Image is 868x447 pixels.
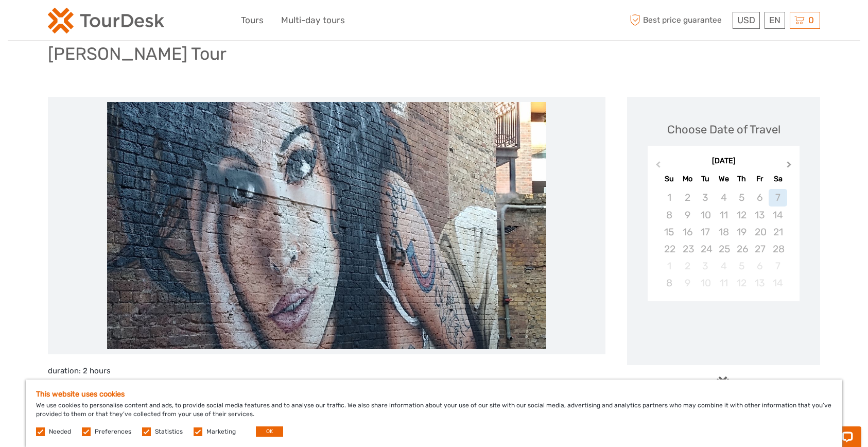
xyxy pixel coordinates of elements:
[49,427,71,436] label: Needed
[807,15,815,25] span: 0
[671,376,776,389] img: PurchaseViaTourDesk.png
[769,240,787,257] div: Not available Saturday, February 28th, 2026
[769,257,787,274] div: Not available Saturday, March 7th, 2026
[733,223,751,240] div: Not available Thursday, February 19th, 2026
[48,8,164,33] img: 2254-3441b4b5-4e5f-4d00-b396-31f1d84a6ebf_logo_small.png
[769,172,787,186] div: Sa
[782,159,798,175] button: Next Month
[679,274,697,291] div: Not available Monday, March 9th, 2026
[697,240,715,257] div: Not available Tuesday, February 24th, 2026
[697,223,715,240] div: Not available Tuesday, February 17th, 2026
[715,189,733,206] div: Not available Wednesday, February 4th, 2026
[660,172,678,186] div: Su
[206,427,236,436] label: Marketing
[667,122,780,137] div: Choose Date of Travel
[679,257,697,274] div: Not available Monday, March 2nd, 2026
[769,223,787,240] div: Not available Saturday, February 21st, 2026
[679,207,697,223] div: Not available Monday, February 9th, 2026
[733,274,751,291] div: Not available Thursday, March 12th, 2026
[737,15,755,25] span: USD
[769,189,787,206] div: Not available Saturday, February 7th, 2026
[660,240,678,257] div: Not available Sunday, February 22nd, 2026
[679,189,697,206] div: Not available Monday, February 2nd, 2026
[697,274,715,291] div: Not available Tuesday, March 10th, 2026
[715,223,733,240] div: Not available Wednesday, February 18th, 2026
[715,207,733,223] div: Not available Wednesday, February 11th, 2026
[679,240,697,257] div: Not available Monday, February 23rd, 2026
[697,257,715,274] div: Not available Tuesday, March 3rd, 2026
[733,189,751,206] div: Not available Thursday, February 5th, 2026
[679,223,697,240] div: Not available Monday, February 16th, 2026
[733,207,751,223] div: Not available Thursday, February 12th, 2026
[720,328,727,335] div: Loading...
[765,12,785,29] div: EN
[715,274,733,291] div: Not available Wednesday, March 11th, 2026
[627,12,730,29] span: Best price guarantee
[697,172,715,186] div: Tu
[751,274,769,291] div: Not available Friday, March 13th, 2026
[733,257,751,274] div: Not available Thursday, March 5th, 2026
[715,172,733,186] div: We
[697,207,715,223] div: Not available Tuesday, February 10th, 2026
[26,380,842,447] div: We use cookies to personalise content and ads, to provide social media features and to analyse ou...
[733,172,751,186] div: Th
[281,13,345,28] a: Multi-day tours
[651,189,796,291] div: month 2026-02
[769,207,787,223] div: Not available Saturday, February 14th, 2026
[14,18,116,26] p: Chat now
[649,159,665,175] button: Previous Month
[715,257,733,274] div: Not available Wednesday, March 4th, 2026
[256,426,283,437] button: OK
[660,207,678,223] div: Not available Sunday, February 8th, 2026
[36,390,832,399] h5: This website uses cookies
[715,240,733,257] div: Not available Wednesday, February 25th, 2026
[751,223,769,240] div: Not available Friday, February 20th, 2026
[648,156,800,167] div: [DATE]
[48,43,227,64] h1: [PERSON_NAME] Tour
[95,427,131,436] label: Preferences
[733,240,751,257] div: Not available Thursday, February 26th, 2026
[107,102,546,349] img: b0d4492ec00941358a5f08f7e4be4f69_main_slider.jpg
[751,240,769,257] div: Not available Friday, February 27th, 2026
[751,189,769,206] div: Not available Friday, February 6th, 2026
[697,189,715,206] div: Not available Tuesday, February 3rd, 2026
[241,13,264,28] a: Tours
[751,172,769,186] div: Fr
[751,207,769,223] div: Not available Friday, February 13th, 2026
[679,172,697,186] div: Mo
[660,189,678,206] div: Not available Sunday, February 1st, 2026
[660,223,678,240] div: Not available Sunday, February 15th, 2026
[48,365,605,443] p: duration: 2 hours meeting_point: [GEOGRAPHIC_DATA], [GEOGRAPHIC_DATA] description: The [PERSON_NA...
[118,16,131,28] button: Open LiveChat chat widget
[769,274,787,291] div: Not available Saturday, March 14th, 2026
[660,274,678,291] div: Choose Sunday, March 8th, 2026
[751,257,769,274] div: Not available Friday, March 6th, 2026
[155,427,183,436] label: Statistics
[660,257,678,274] div: Not available Sunday, March 1st, 2026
